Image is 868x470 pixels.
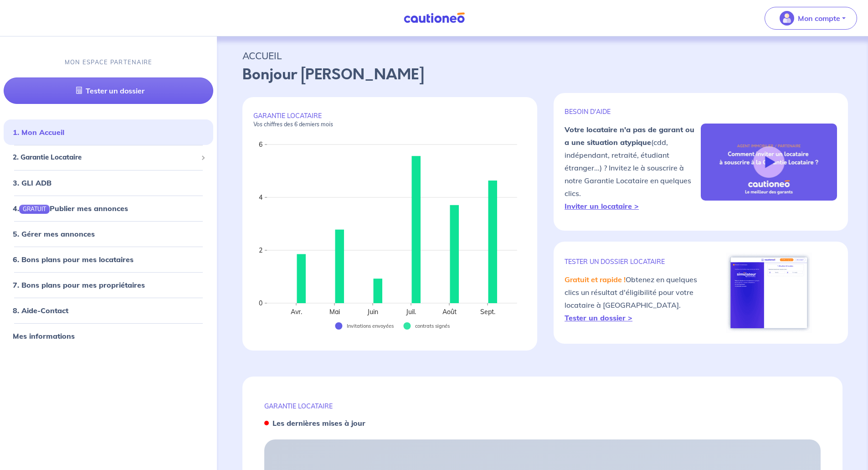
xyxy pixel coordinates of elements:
a: Mes informations [13,331,75,341]
text: Avr. [291,308,302,316]
p: GARANTIE LOCATAIRE [264,402,821,410]
p: MON ESPACE PARTENAIRE [65,58,153,67]
a: Tester un dossier > [565,313,632,322]
div: 6. Bons plans pour mes locataires [4,250,213,269]
text: 6 [259,140,262,149]
text: 4 [259,193,262,201]
p: BESOIN D'AIDE [565,108,701,116]
img: illu_account_valid_menu.svg [780,11,794,26]
a: 6. Bons plans pour mes locataires [13,255,134,264]
a: Inviter un locataire > [565,201,639,211]
a: Tester un dossier [4,77,213,104]
p: Obtenez en quelques clics un résultat d'éligibilité pour votre locataire à [GEOGRAPHIC_DATA]. [565,273,701,324]
strong: Votre locataire n'a pas de garant ou a une situation atypique [565,125,694,147]
a: 1. Mon Accueil [13,128,64,137]
a: 5. Gérer mes annonces [13,229,95,238]
div: 2. Garantie Locataire [4,149,213,166]
p: ACCUEIL [242,47,842,64]
p: Mon compte [798,13,840,24]
text: Sept. [480,308,495,316]
a: 4.GRATUITPublier mes annonces [13,204,128,213]
em: Gratuit et rapide ! [565,275,626,284]
div: 3. GLI ADB [4,174,213,192]
div: 1. Mon Accueil [4,123,213,141]
p: (cdd, indépendant, retraité, étudiant étranger...) ? Invitez le à souscrire à notre Garantie Loca... [565,123,701,212]
text: Juin [367,308,378,316]
em: Vos chiffres des 6 derniers mois [253,121,333,128]
text: Août [442,308,457,316]
text: 2 [259,246,262,254]
text: 0 [259,299,262,307]
button: illu_account_valid_menu.svgMon compte [765,7,857,30]
img: Cautioneo [400,12,468,24]
div: 7. Bons plans pour mes propriétaires [4,276,213,294]
p: Bonjour [PERSON_NAME] [242,64,842,86]
div: Mes informations [4,327,213,345]
a: 3. GLI ADB [13,178,51,187]
img: simulateur.png [726,253,812,333]
img: video-gli-new-none.jpg [701,124,837,200]
a: 7. Bons plans pour mes propriétaires [13,280,145,289]
div: 8. Aide-Contact [4,301,213,320]
div: 5. Gérer mes annonces [4,225,213,243]
span: 2. Garantie Locataire [13,152,197,163]
text: Juil. [406,308,416,316]
text: Mai [329,308,340,316]
p: TESTER un dossier locataire [565,258,701,266]
strong: Les dernières mises à jour [272,418,365,428]
p: GARANTIE LOCATAIRE [253,112,526,128]
a: 8. Aide-Contact [13,306,68,315]
div: 4.GRATUITPublier mes annonces [4,199,213,217]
